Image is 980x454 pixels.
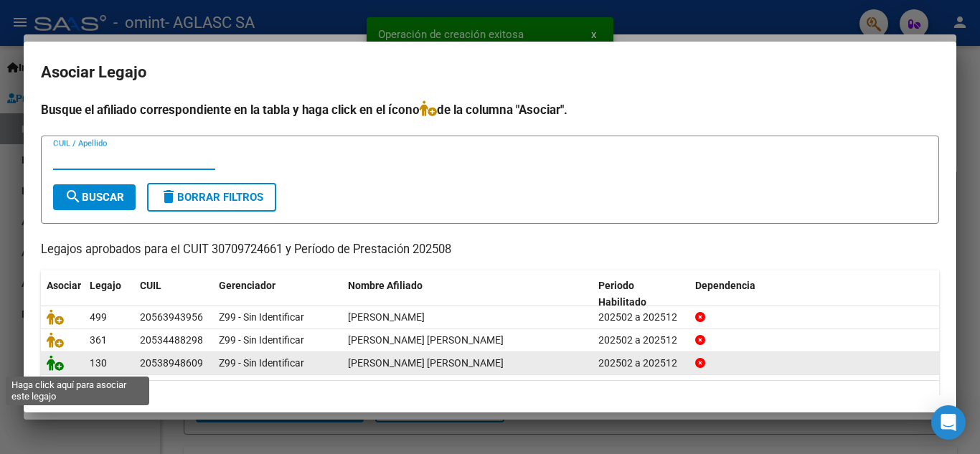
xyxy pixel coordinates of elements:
p: Legajos aprobados para el CUIT 30709724661 y Período de Prestación 202508 [41,241,939,259]
span: Nombre Afiliado [348,280,423,291]
span: Periodo Habilitado [598,280,646,308]
span: Legajo [90,280,121,291]
div: 20538948609 [140,355,203,372]
span: 130 [90,357,107,369]
span: ZARATE THIAGO EZEQUIEL [348,334,504,346]
div: Open Intercom Messenger [931,405,966,440]
span: 499 [90,311,107,323]
span: Z99 - Sin Identificar [219,311,304,323]
span: MIRANDA RAFAEL [348,311,425,323]
span: Gerenciador [219,280,275,291]
h2: Asociar Legajo [41,59,939,86]
datatable-header-cell: Nombre Afiliado [342,270,593,318]
span: CUIL [140,280,161,291]
span: Dependencia [695,280,755,291]
mat-icon: search [65,188,82,205]
datatable-header-cell: Periodo Habilitado [593,270,689,318]
h4: Busque el afiliado correspondiente en la tabla y haga click en el ícono de la columna "Asociar". [41,100,939,119]
span: Borrar Filtros [160,191,263,204]
datatable-header-cell: CUIL [134,270,213,318]
div: 20563943956 [140,309,203,326]
mat-icon: delete [160,188,177,205]
div: 202502 a 202512 [598,332,684,349]
div: 20534488298 [140,332,203,349]
button: Buscar [53,184,136,210]
span: Z99 - Sin Identificar [219,357,304,369]
span: Z99 - Sin Identificar [219,334,304,346]
span: 361 [90,334,107,346]
datatable-header-cell: Gerenciador [213,270,342,318]
span: Asociar [47,280,81,291]
div: 3 registros [41,381,939,417]
span: Buscar [65,191,124,204]
div: 202502 a 202512 [598,355,684,372]
datatable-header-cell: Dependencia [689,270,940,318]
span: ALCAYAGA BENICIO JESUS [348,357,504,369]
div: 202502 a 202512 [598,309,684,326]
button: Borrar Filtros [147,183,276,212]
datatable-header-cell: Legajo [84,270,134,318]
datatable-header-cell: Asociar [41,270,84,318]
